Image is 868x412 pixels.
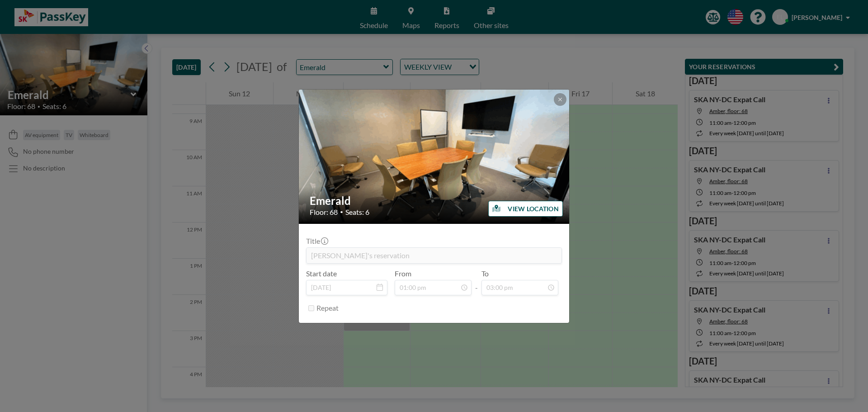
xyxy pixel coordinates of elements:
label: From [395,269,411,278]
span: • [340,208,343,215]
span: Floor: 68 [310,208,338,217]
input: (No title) [307,248,561,263]
label: To [481,269,489,278]
label: Repeat [316,303,339,313]
span: Seats: 6 [345,208,369,217]
span: - [475,272,478,292]
button: VIEW LOCATION [488,201,563,217]
img: 537.gif [299,82,570,232]
label: Title [306,237,327,246]
h2: Emerald [310,194,559,208]
label: Start date [306,269,337,278]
